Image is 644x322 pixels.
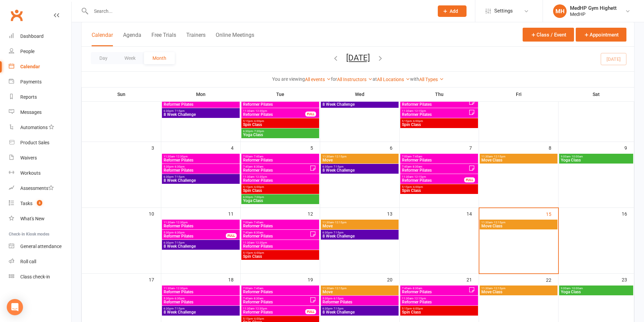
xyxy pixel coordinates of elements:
span: 9:00am [560,287,632,290]
div: FULL [305,309,316,314]
span: 6:30pm [243,130,318,133]
span: Move Class [481,224,556,228]
span: - 6:00pm [253,120,264,123]
span: 11:30am [243,241,318,244]
a: People [9,44,71,59]
span: Move [322,290,397,294]
th: Thu [400,87,479,101]
span: Reformer Pilates [243,168,310,172]
span: - 12:30pm [254,109,267,113]
span: Reformer Pilates [402,168,469,172]
span: 3 [37,200,42,206]
strong: You are viewing [272,76,305,82]
span: 7:00am [402,155,477,158]
span: 6:30pm [322,165,397,168]
span: - 12:30pm [254,307,267,310]
span: Reformer Pilates [243,102,318,106]
span: - 6:00pm [253,317,264,320]
span: - 12:30pm [175,287,188,290]
span: Reformer Pilates [243,290,318,294]
div: Open Intercom Messenger [7,299,23,315]
span: - 12:15pm [334,287,347,290]
span: Settings [494,3,513,19]
span: Reformer Pilates [243,310,306,314]
span: - 7:30pm [253,130,264,133]
a: Tasks 3 [9,196,71,211]
div: Payments [20,79,42,84]
a: General attendance kiosk mode [9,239,71,254]
span: 6:30pm [322,231,397,234]
span: Reformer Pilates [163,102,238,106]
span: - 7:45am [253,221,263,224]
span: - 12:15pm [493,155,505,158]
span: Reformer Pilates [163,234,226,238]
span: 5:15pm [243,251,318,254]
span: 6:30pm [163,175,238,178]
span: Reformer Pilates [402,113,469,117]
span: Reformer Pilates [402,158,477,162]
span: - 6:30pm [173,231,185,234]
span: 6:30pm [163,307,238,310]
span: Reformer Pilates [243,244,318,248]
span: 5:15pm [402,185,477,189]
div: 13 [387,208,399,219]
span: 5:15pm [243,317,318,320]
strong: at [373,76,377,82]
a: Clubworx [8,7,25,24]
span: Spin Class [402,189,477,193]
span: Move [322,224,397,228]
span: Reformer Pilates [402,178,464,182]
span: 7:45am [243,231,310,234]
th: Mon [161,87,241,101]
span: Yoga Class [243,199,318,203]
span: Yoga Class [560,158,632,162]
span: Move Class [481,158,556,162]
span: - 7:45am [253,155,263,158]
span: 11:30am [481,287,556,290]
div: Class check-in [20,274,50,279]
span: Reformer Pilates [163,224,238,228]
div: 8 [549,142,558,153]
div: Calendar [20,64,40,69]
span: - 12:15pm [334,221,347,224]
span: - 6:00pm [412,307,423,310]
span: 7:00am [243,155,318,158]
input: Search... [89,6,429,16]
span: - 8:30am [253,297,263,300]
strong: for [331,76,337,82]
span: - 12:15pm [413,109,426,113]
span: Reformer Pilates [163,168,238,172]
div: Messages [20,109,42,115]
button: Week [116,52,144,64]
strong: with [410,76,419,82]
span: - 8:30am [411,165,422,168]
span: 5:30pm [163,165,238,168]
div: 19 [308,274,320,285]
span: 11:30am [402,297,477,300]
div: 12 [308,208,320,219]
span: 8 Week Challenge [322,102,397,106]
span: Reformer Pilates [402,102,469,106]
span: 5:15pm [402,120,477,123]
span: 6:30pm [163,241,238,244]
span: Yoga Class [243,133,318,137]
span: 8 Week Challenge [163,244,238,248]
button: [DATE] [346,53,370,63]
span: 11:30am [402,175,464,178]
div: MH [553,4,567,18]
span: Reformer Pilates [243,113,306,117]
span: - 12:30pm [254,241,267,244]
button: Class / Event [523,28,574,42]
div: Waivers [20,155,37,160]
span: - 12:15pm [493,287,505,290]
span: 6:00pm [243,196,318,199]
span: Reformer Pilates [402,290,469,294]
span: 8 Week Challenge [322,310,397,314]
span: 7:45am [402,165,469,168]
th: Sun [82,87,161,101]
span: - 12:15pm [413,297,426,300]
span: - 6:00pm [253,185,264,189]
button: Day [91,52,116,64]
div: 5 [310,142,320,153]
th: Fri [479,87,558,101]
